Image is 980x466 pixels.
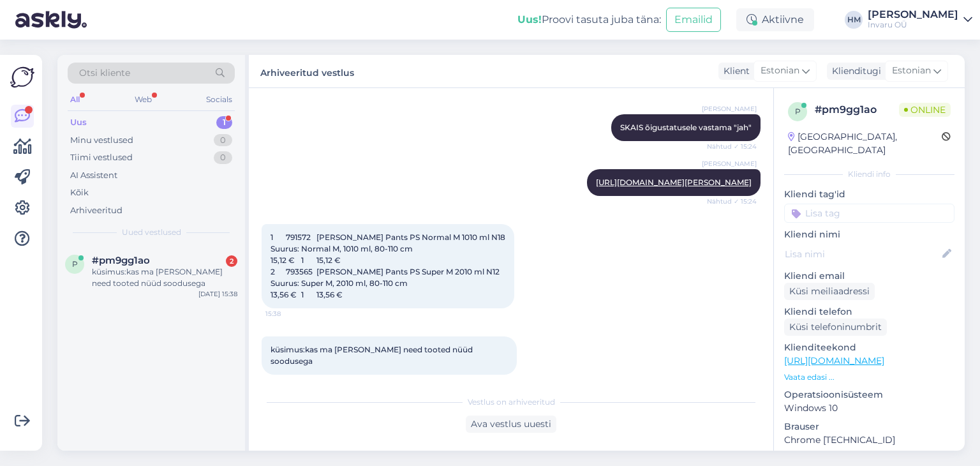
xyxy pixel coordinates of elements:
[761,64,799,78] span: Estonian
[784,188,954,201] p: Kliendi tag'id
[70,186,89,199] div: Kõik
[70,169,117,182] div: AI Assistent
[784,319,887,336] div: Küsi telefoninumbrit
[784,341,954,354] p: Klienditeekond
[70,204,122,217] div: Arhiveeritud
[271,232,505,299] span: 1 791572 [PERSON_NAME] Pants PS Normal M 1010 ml N18 Suurus: Normal M, 1010 ml, 80-110 cm 15,12 €...
[736,8,814,31] div: Aktiivne
[868,10,958,20] div: [PERSON_NAME]
[260,63,354,80] label: Arhiveeritud vestlus
[718,64,750,78] div: Klient
[868,10,972,30] a: [PERSON_NAME]Invaru OÜ
[70,134,133,147] div: Minu vestlused
[784,283,875,300] div: Küsi meiliaadressi
[70,116,87,129] div: Uus
[92,255,150,266] span: #pm9gg1ao
[707,142,757,151] span: Nähtud ✓ 15:24
[92,266,237,289] div: küsimus:kas ma [PERSON_NAME] need tooted nüüd soodusega
[827,64,881,78] div: Klienditugi
[784,169,954,180] div: Kliendi info
[68,91,82,108] div: All
[784,402,954,415] p: Windows 10
[216,116,232,129] div: 1
[226,255,237,267] div: 2
[784,269,954,283] p: Kliendi email
[784,388,954,402] p: Operatsioonisüsteem
[204,91,235,108] div: Socials
[784,204,954,223] input: Lisa tag
[466,416,556,433] div: Ava vestlus uuesti
[785,247,940,261] input: Lisa nimi
[70,151,133,164] div: Tiimi vestlused
[132,91,154,108] div: Web
[784,355,884,366] a: [URL][DOMAIN_NAME]
[892,64,931,78] span: Estonian
[784,372,954,383] p: Vaata edasi ...
[72,259,78,269] span: p
[620,123,752,132] span: SKAIS õigustatusele vastama "jah"
[815,102,899,117] div: # pm9gg1ao
[784,433,954,447] p: Chrome [TECHNICAL_ID]
[702,104,757,114] span: [PERSON_NAME]
[10,65,34,89] img: Askly Logo
[666,8,721,32] button: Emailid
[214,134,232,147] div: 0
[795,107,801,116] span: p
[468,396,555,408] span: Vestlus on arhiveeritud
[899,103,951,117] span: Online
[198,289,237,299] div: [DATE] 15:38
[707,197,757,206] span: Nähtud ✓ 15:24
[517,12,661,27] div: Proovi tasuta juba täna:
[784,305,954,319] p: Kliendi telefon
[702,159,757,169] span: [PERSON_NAME]
[784,228,954,241] p: Kliendi nimi
[868,20,958,30] div: Invaru OÜ
[517,13,542,26] b: Uus!
[271,345,475,366] span: küsimus:kas ma [PERSON_NAME] need tooted nüüd soodusega
[122,227,181,238] span: Uued vestlused
[265,309,313,319] span: 15:38
[845,11,863,29] div: HM
[265,375,313,385] span: 15:39
[784,420,954,433] p: Brauser
[214,151,232,164] div: 0
[788,130,942,157] div: [GEOGRAPHIC_DATA], [GEOGRAPHIC_DATA]
[596,177,752,187] a: [URL][DOMAIN_NAME][PERSON_NAME]
[79,66,130,80] span: Otsi kliente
